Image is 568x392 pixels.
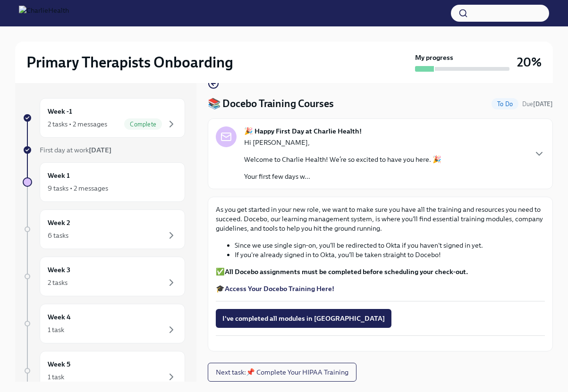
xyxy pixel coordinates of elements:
[208,363,356,382] button: Next task:📌 Complete Your HIPAA Training
[26,53,233,72] h2: Primary Therapists Onboarding
[517,54,542,71] h3: 20%
[124,121,162,128] span: Complete
[48,359,70,369] h6: Week 5
[216,267,545,276] p: ✅
[235,241,545,250] li: Since we use single sign-on, you'll be redirected to Okta if you haven't signed in yet.
[244,138,441,147] p: Hi [PERSON_NAME],
[235,250,545,259] li: If you're already signed in to Okta, you'll be taken straight to Docebo!
[522,100,553,108] span: Due
[244,172,441,181] p: Your first few days w...
[216,205,545,233] p: As you get started in your new role, we want to make sure you have all the training and resources...
[244,126,362,136] strong: 🎉 Happy First Day at Charlie Health!
[48,312,71,322] h6: Week 4
[216,284,545,293] p: 🎓
[225,284,334,293] a: Access Your Docebo Training Here!
[19,6,69,21] img: CharlieHealth
[48,265,70,275] h6: Week 3
[23,209,185,249] a: Week 26 tasks
[208,97,334,111] h4: 📚 Docebo Training Courses
[244,155,441,164] p: Welcome to Charlie Health! We’re so excited to have you here. 🎉
[23,145,185,155] a: First day at work[DATE]
[48,372,64,382] div: 1 task
[23,98,185,138] a: Week -12 tasks • 2 messagesComplete
[216,367,348,377] span: Next task : 📌 Complete Your HIPAA Training
[40,146,111,154] span: First day at work
[48,325,64,334] div: 1 task
[522,100,553,108] span: August 26th, 2025 09:00
[533,100,553,108] strong: [DATE]
[48,170,70,181] h6: Week 1
[216,309,391,328] button: I've completed all modules in [GEOGRAPHIC_DATA]
[23,351,185,391] a: Week 51 task
[48,217,70,228] h6: Week 2
[225,267,468,276] strong: All Docebo assignments must be completed before scheduling your check-out.
[492,100,518,108] span: To Do
[48,278,68,287] div: 2 tasks
[23,304,185,343] a: Week 41 task
[222,314,385,323] span: I've completed all modules in [GEOGRAPHIC_DATA]
[48,106,72,117] h6: Week -1
[23,257,185,296] a: Week 32 tasks
[48,119,107,129] div: 2 tasks • 2 messages
[48,231,68,240] div: 6 tasks
[23,162,185,202] a: Week 19 tasks • 2 messages
[415,53,453,62] strong: My progress
[89,146,111,154] strong: [DATE]
[48,183,108,193] div: 9 tasks • 2 messages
